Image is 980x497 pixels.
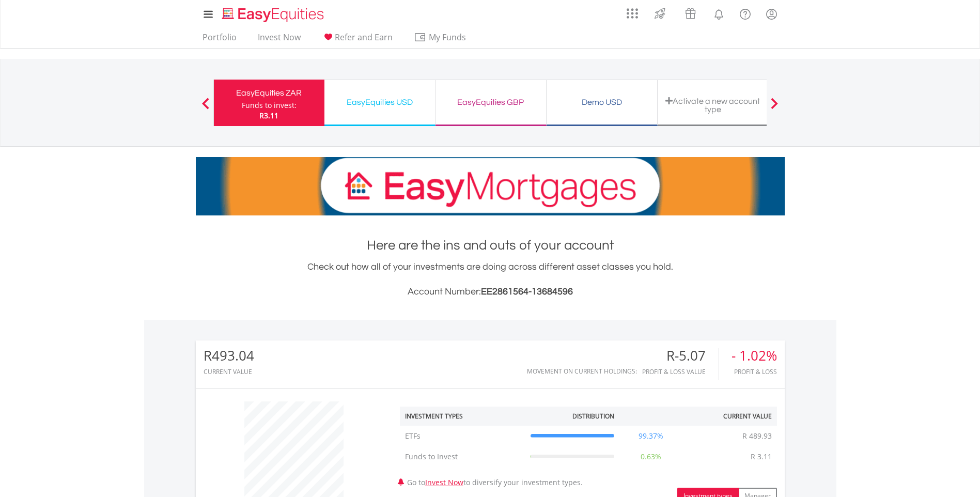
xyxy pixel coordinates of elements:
div: - 1.02% [732,348,777,363]
img: vouchers-v2.svg [682,5,699,22]
span: My Funds [414,30,481,44]
a: Home page [218,3,328,23]
div: Activate a new account type [664,97,762,114]
img: thrive-v2.svg [651,5,668,22]
span: EE2861564-13684596 [481,287,573,297]
div: R-5.07 [642,348,719,363]
div: Profit & Loss Value [642,368,719,375]
a: Vouchers [675,3,706,22]
div: EasyEquities ZAR [220,86,318,100]
div: Movement on Current Holdings: [527,368,637,375]
a: Refer and Earn [318,32,397,48]
td: R 3.11 [745,446,777,467]
div: Profit & Loss [732,368,777,375]
div: R493.04 [204,348,254,363]
h3: Account Number: [196,285,785,299]
a: Invest Now [425,477,463,487]
span: R3.11 [259,111,278,120]
th: Investment Types [400,407,525,426]
a: FAQ's and Support [732,3,758,23]
div: Funds to invest: [242,100,297,111]
td: R 489.93 [737,426,777,446]
a: Invest Now [254,32,305,48]
th: Current Value [682,407,777,426]
img: EasyEquities_Logo.png [220,6,328,23]
div: EasyEquities USD [331,95,429,110]
td: 99.37% [619,426,682,446]
div: CURRENT VALUE [204,368,254,375]
img: grid-menu-icon.svg [627,8,638,19]
a: AppsGrid [620,3,645,19]
a: My Profile [758,3,785,25]
img: EasyMortage Promotion Banner [196,157,785,215]
div: Distribution [572,412,614,421]
td: Funds to Invest [400,446,525,467]
div: Check out how all of your investments are doing across different asset classes you hold. [196,260,785,299]
a: Portfolio [198,32,241,48]
td: ETFs [400,426,525,446]
div: EasyEquities GBP [442,95,540,110]
td: 0.63% [619,446,682,467]
div: Demo USD [553,95,651,110]
span: Refer and Earn [335,32,393,43]
a: Notifications [706,3,732,23]
h1: Here are the ins and outs of your account [196,236,785,255]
